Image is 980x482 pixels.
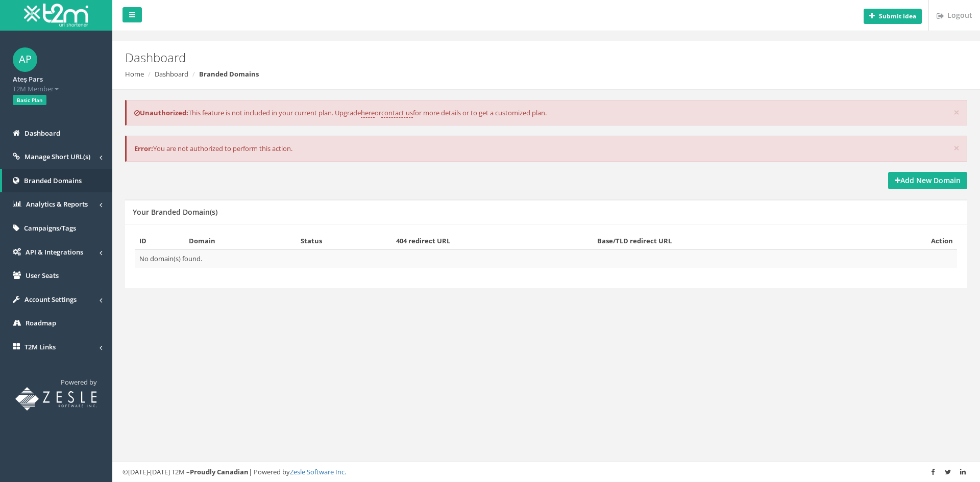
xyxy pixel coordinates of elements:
[24,295,77,304] span: Account Settings
[24,176,82,185] span: Branded Domains
[134,108,188,117] b: Unauthorized:
[190,467,249,476] strong: Proudly Canadian
[13,74,43,84] strong: Ateş Pars
[13,72,100,93] a: Ateş Pars T2M Member
[361,108,375,118] a: here
[895,175,961,185] strong: Add New Domain
[381,108,413,118] a: contact us
[24,4,88,27] img: T2M
[24,342,56,351] span: T2M Links
[13,84,100,94] span: T2M Member
[290,467,346,476] a: Zesle Software Inc.
[24,129,60,138] span: Dashboard
[953,107,960,118] button: ×
[953,143,960,154] button: ×
[199,69,259,79] strong: Branded Domains
[24,152,90,161] span: Manage Short URL(s)
[888,172,967,189] a: Add New Domain
[26,247,83,257] span: API & Integrations
[133,208,217,216] h5: Your Branded Domain(s)
[297,232,392,250] th: Status
[134,144,153,153] b: Error:
[185,232,297,250] th: Domain
[135,250,957,268] td: No domain(s) found.
[26,271,59,280] span: User Seats
[135,232,185,250] th: ID
[15,387,97,411] img: T2M URL Shortener powered by Zesle Software Inc.
[155,69,188,79] a: Dashboard
[26,199,88,209] span: Analytics & Reports
[24,223,76,233] span: Campaigns/Tags
[879,12,916,20] b: Submit idea
[593,232,860,250] th: Base/TLD redirect URL
[125,51,824,64] h2: Dashboard
[392,232,593,250] th: 404 redirect URL
[125,136,967,162] div: You are not authorized to perform this action.
[26,318,56,327] span: Roadmap
[125,69,144,79] a: Home
[864,9,922,24] button: Submit idea
[122,467,970,477] div: ©[DATE]-[DATE] T2M – | Powered by
[13,95,46,105] span: Basic Plan
[61,377,97,387] span: Powered by
[125,100,967,126] div: This feature is not included in your current plan. Upgrade or for more details or to get a custom...
[860,232,957,250] th: Action
[13,47,37,72] span: AP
